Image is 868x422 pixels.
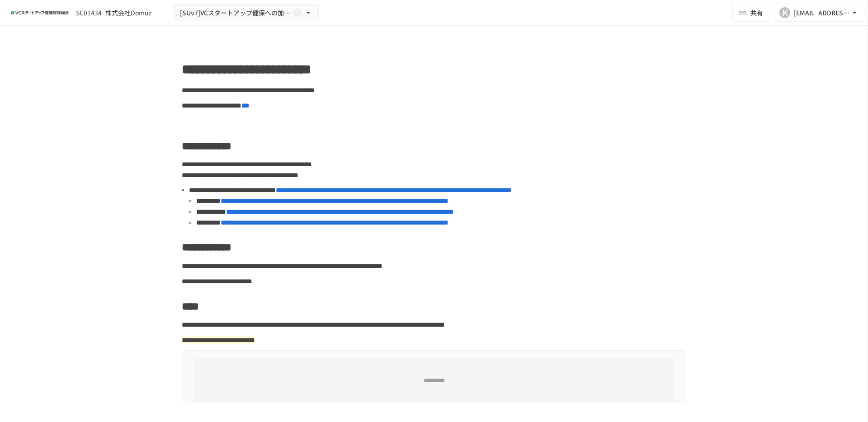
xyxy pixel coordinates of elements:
[174,4,319,22] button: [SUv7]VCスタートアップ健保への加入申請手続き
[76,8,152,18] div: SC01434_株式会社Domuz
[11,5,69,20] img: ZDfHsVrhrXUoWEWGWYf8C4Fv4dEjYTEDCNvmL73B7ox
[732,4,770,22] button: 共有
[774,4,864,22] button: K[EMAIL_ADDRESS][DOMAIN_NAME]
[180,7,291,19] span: [SUv7]VCスタートアップ健保への加入申請手続き
[750,8,763,18] span: 共有
[794,7,850,19] div: [EMAIL_ADDRESS][DOMAIN_NAME]
[779,7,790,18] div: K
